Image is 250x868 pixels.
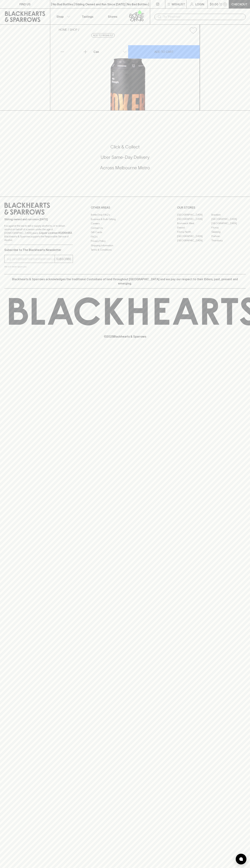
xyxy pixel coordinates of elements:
[50,9,75,24] button: Shop
[91,221,159,226] a: Careers
[91,248,159,252] a: Terms & Conditions
[108,14,117,19] p: Stores
[91,239,159,243] a: Privacy Policy
[4,248,73,252] p: Subscribe to The Blackhearts Newsletter
[93,50,99,54] p: Can
[211,213,246,217] a: Braddon
[177,205,246,210] p: OUR STORES
[163,14,243,20] input: Try "Pinot noir"
[4,224,73,242] p: It is against the law to sell or supply alcohol to, or to obtain alcohol on behalf of a person un...
[4,165,246,171] h5: Across Melbourne Metro
[211,234,246,238] a: Prahran
[4,130,246,189] div: Call to action block
[177,238,211,243] a: [GEOGRAPHIC_DATA]
[4,144,246,150] h5: Click & Collect
[100,9,125,24] a: Stores
[154,50,174,54] p: ADD TO CART
[211,230,246,234] a: Geelong
[210,2,218,6] p: $0.00
[91,243,159,248] a: Shipping Information
[177,234,211,238] a: [GEOGRAPHIC_DATA]
[92,48,128,55] div: Can
[128,45,200,59] button: ADD TO CART
[70,28,77,31] a: SHOP
[91,33,115,38] button: Add to wishlist
[82,14,93,19] p: Tastings
[75,9,100,24] a: Tastings
[91,226,159,230] a: Contact Us
[211,221,246,225] a: [GEOGRAPHIC_DATA]
[4,218,73,221] p: Sibling owned and run since [DATE]
[19,2,31,6] p: FIND US
[4,265,73,268] p: We will never spam you
[188,26,198,35] button: Add to wishlist
[7,277,243,286] p: Blackhearts & Sparrows acknowledges the traditional Custodians of land throughout [GEOGRAPHIC_DAT...
[91,213,159,217] a: Bottle Drop FAQ's
[224,3,226,5] p: 0
[231,2,247,6] p: Checkout
[91,217,159,221] a: Business & Bulk Gifting
[56,14,64,19] p: Shop
[177,225,211,230] a: Elwood
[211,217,246,221] a: [GEOGRAPHIC_DATA]
[91,230,159,235] a: Gift Cards
[56,37,200,110] img: 37663.png
[211,225,246,230] a: Fitzroy
[55,255,73,263] button: SUBSCRIBE
[56,257,71,261] p: SUBSCRIBE
[172,2,185,6] p: Wishlist
[177,217,211,221] a: [GEOGRAPHIC_DATA]
[177,213,211,217] a: [GEOGRAPHIC_DATA]
[39,231,72,234] strong: Liquor License #32064953
[177,221,211,225] a: Brunswick West
[177,230,211,234] a: Fitzroy North
[211,238,246,243] a: Thornbury
[4,154,246,160] h5: Uber Same-Day Delivery
[7,256,55,262] input: e.g. jane@blackheartsandsparrows.com.au
[195,2,204,6] p: Login
[59,28,67,31] a: HOME
[239,857,243,861] img: bubble-icon
[91,205,159,210] p: OTHER AREAS
[91,235,159,239] a: FAQ's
